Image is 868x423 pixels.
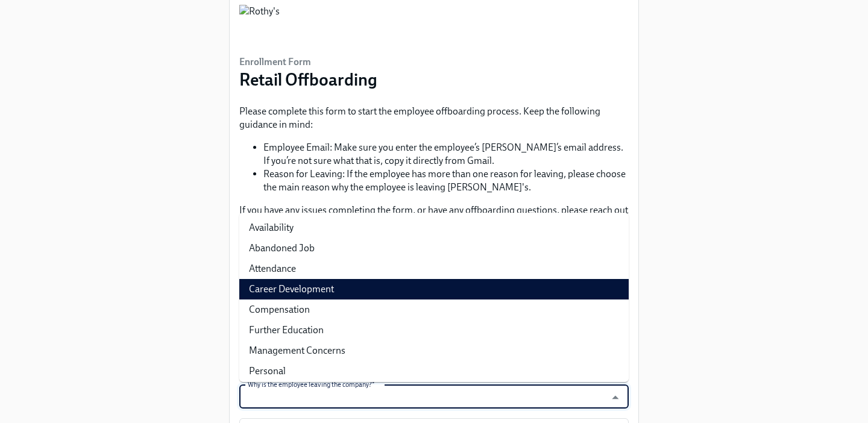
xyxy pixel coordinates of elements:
p: Please complete this form to start the employee offboarding process. Keep the following guidance ... [239,105,629,131]
li: Management Concerns [239,340,629,361]
li: Availability [239,218,629,238]
button: Close [606,388,624,407]
h6: Enrollment Form [239,55,377,69]
li: Abandoned Job [239,238,629,258]
h3: Retail Offboarding [239,69,377,90]
li: Further Education [239,320,629,340]
li: Reason for Leaving: If the employee has more than one reason for leaving, please choose the main ... [263,168,629,194]
li: Relocation [239,381,629,402]
li: Career Development [239,279,629,299]
li: Compensation [239,299,629,320]
li: Employee Email: Make sure you enter the employee’s [PERSON_NAME]’s email address. If you’re not s... [263,141,629,168]
img: Rothy's [239,5,280,41]
li: Attendance [239,258,629,279]
p: If you have any issues completing the form, or have any offboarding questions, please reach out t... [239,204,629,230]
li: Personal [239,361,629,381]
